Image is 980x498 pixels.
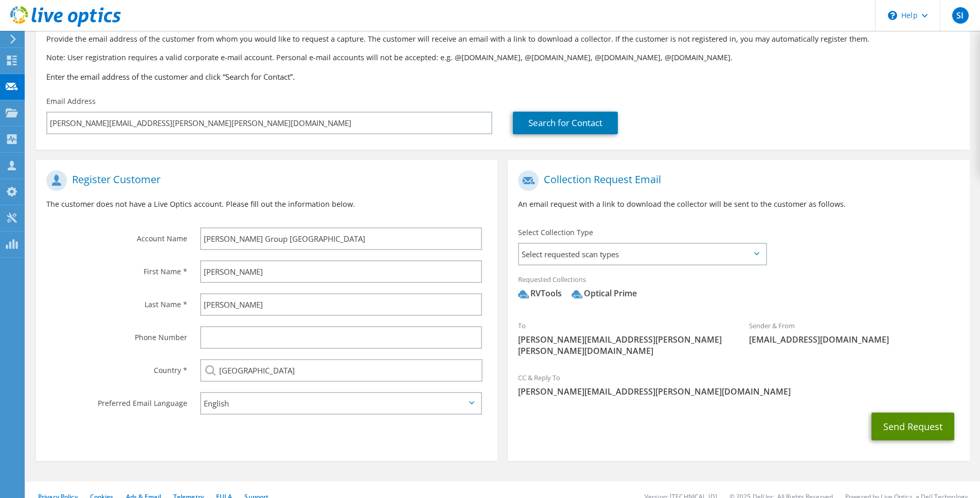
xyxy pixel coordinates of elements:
label: Country * [46,359,187,376]
button: Send Request [871,413,954,440]
label: Account Name [46,227,187,244]
span: [EMAIL_ADDRESS][DOMAIN_NAME] [749,334,959,345]
span: SI [952,7,969,24]
h1: Collection Request Email [518,170,954,191]
p: Note: User registration requires a valid corporate e-mail account. Personal e-mail accounts will ... [46,52,959,63]
h1: Register Customer [46,170,482,191]
div: Optical Prime [572,288,637,299]
div: Sender & From [739,315,970,350]
div: CC & Reply To [508,367,969,402]
label: Preferred Email Language [46,392,187,408]
p: The customer does not have a Live Optics account. Please fill out the information below. [46,199,487,210]
h3: Enter the email address of the customer and click “Search for Contact”. [46,71,959,82]
p: An email request with a link to download the collector will be sent to the customer as follows. [518,199,959,210]
span: Select requested scan types [519,244,765,264]
p: Provide the email address of the customer from whom you would like to request a capture. The cust... [46,33,959,45]
span: [PERSON_NAME][EMAIL_ADDRESS][PERSON_NAME][DOMAIN_NAME] [518,386,959,397]
div: RVTools [518,288,562,299]
label: Last Name * [46,293,187,310]
label: Select Collection Type [518,227,593,238]
a: Search for Contact [513,112,618,134]
div: Requested Collections [508,269,969,310]
svg: \n [888,11,897,20]
div: To [508,315,739,362]
label: Email Address [46,96,96,106]
label: First Name * [46,260,187,277]
span: [PERSON_NAME][EMAIL_ADDRESS][PERSON_NAME][PERSON_NAME][DOMAIN_NAME] [518,334,728,357]
label: Phone Number [46,326,187,343]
